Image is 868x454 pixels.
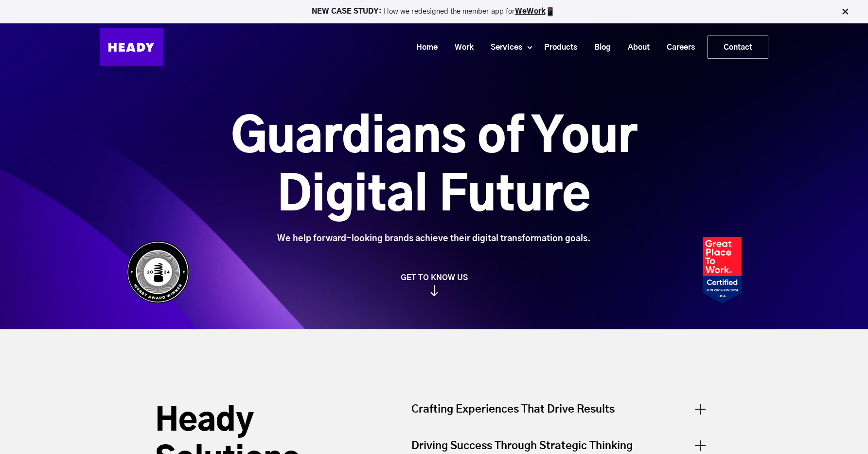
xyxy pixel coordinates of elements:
[126,241,190,303] img: Heady_WebbyAward_Winner-4
[616,38,655,57] a: About
[177,233,691,244] div: We help forward-looking brands achieve their digital transformation goals.
[546,7,555,17] img: app emoji
[411,402,713,427] div: Crafting Experiences That Drive Results
[4,7,864,17] p: How we redesigned the member app for
[532,38,582,57] a: Products
[708,36,768,58] a: Contact
[582,38,616,57] a: Blog
[122,273,746,296] a: GET TO KNOW US
[655,38,700,57] a: Careers
[430,285,438,296] img: arrow_down
[173,36,768,59] div: Navigation Menu
[177,109,691,226] h1: Guardians of Your Digital Future
[443,38,478,57] a: Work
[404,38,443,57] a: Home
[478,38,527,57] a: Services
[840,7,850,17] img: Close Bar
[312,8,384,15] strong: NEW CASE STUDY:
[515,8,546,15] a: WeWork
[100,28,163,66] img: Heady_Logo_Web-01 (1)
[703,237,742,303] img: Heady_2023_Certification_Badge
